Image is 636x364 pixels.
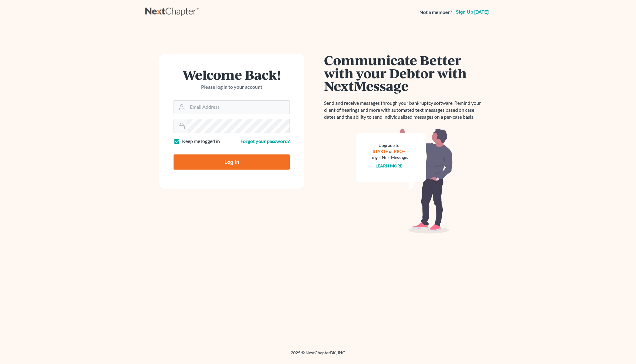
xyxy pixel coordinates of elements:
[324,100,485,121] p: Send and receive messages through your bankruptcy software. Remind your client of hearings and mo...
[370,142,408,148] div: Upgrade to
[394,149,406,154] a: PRO+
[356,128,453,234] img: nextmessage_bg-59042aed3d76b12b5cd301f8e5b87938c9018125f34e5fa2b7a6b67550977c72.svg
[370,154,408,160] div: to get NextMessage.
[182,138,220,145] label: Keep me logged in
[240,138,290,144] a: Forgot your password?
[419,9,452,16] strong: Not a member?
[174,154,290,170] input: Log In
[455,10,491,15] a: Sign up [DATE]!
[174,84,290,91] p: Please log in to your account
[324,54,485,92] h1: Communicate Better with your Debtor with NextMessage
[373,149,388,154] a: START+
[376,163,403,168] a: Learn more
[187,101,290,114] input: Email Address
[174,68,290,81] h1: Welcome Back!
[389,149,393,154] span: or
[145,350,491,361] div: 2025 © NextChapterBK, INC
